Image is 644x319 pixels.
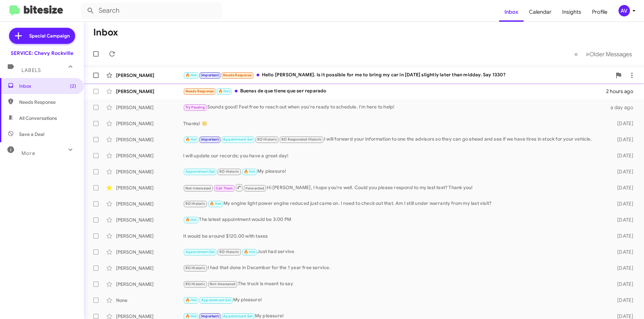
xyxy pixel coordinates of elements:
div: [PERSON_NAME] [116,281,183,288]
div: My engine light power engine reduced just came on. I need to check out that. Am I still under war... [183,200,606,208]
span: (2) [70,83,76,89]
div: My pleasure! [183,296,606,304]
div: [PERSON_NAME] [116,201,183,207]
div: [DATE] [606,233,639,239]
button: Next [582,47,636,61]
div: a day ago [606,104,639,111]
div: [PERSON_NAME] [116,217,183,223]
span: 🔥 Hot [185,73,197,77]
span: Older Messages [589,51,632,58]
div: [PERSON_NAME] [116,152,183,159]
div: [PERSON_NAME] [116,233,183,239]
span: 🔥 Hot [185,298,197,302]
span: RO Historic [219,250,239,254]
span: 🔥 Hot [218,89,230,93]
button: AV [613,5,637,16]
span: RO Historic [219,169,239,174]
input: Search [81,3,222,19]
span: Important [201,137,219,142]
span: 🔥 Hot [244,169,255,174]
div: [DATE] [606,184,639,191]
span: RO Historic [185,202,205,206]
div: [DATE] [606,152,639,159]
div: [DATE] [606,265,639,271]
span: Save a Deal [19,131,44,138]
span: Forwarded [244,185,266,191]
div: I had that done in December for the 1 year free service. [183,264,606,272]
span: Not-Interested [185,186,211,190]
span: All Conversations [19,115,57,122]
div: [DATE] [606,297,639,304]
span: » [586,50,589,58]
span: Appointment Set [223,314,253,318]
div: I will update our records; you have a great day! [183,152,606,159]
a: Calendar [524,2,557,22]
span: « [574,50,578,58]
button: Previous [570,47,582,61]
span: 🔥 Hot [210,202,221,206]
span: Important [201,314,219,318]
span: Call Them [216,186,233,190]
span: Appointment Set [223,137,253,142]
div: [DATE] [606,136,639,143]
a: Special Campaign [9,28,75,44]
a: Profile [587,2,613,22]
div: [PERSON_NAME] [116,88,183,95]
span: Needs Response [19,99,76,105]
div: [PERSON_NAME] [116,104,183,111]
div: SERVICE: Chevy Rockville [11,50,73,57]
div: [DATE] [606,120,639,127]
div: AV [619,5,630,16]
div: [PERSON_NAME] [116,72,183,79]
h1: Inbox [93,27,118,38]
span: 🔥 Hot [244,250,255,254]
div: I will forward your information to one the advisors so they can go ahead and see if we have tires... [183,136,606,143]
span: Needs Response [223,73,252,77]
a: Inbox [499,2,524,22]
div: My pleasure! [183,168,606,175]
span: Special Campaign [29,32,70,39]
a: Insights [557,2,587,22]
div: It would be around $120.00 with taxes [183,233,606,239]
span: Not-Interested [210,282,235,286]
div: [DATE] [606,168,639,175]
div: Sounds good! Feel free to reach out when you're ready to schedule. I'm here to help! [183,103,606,111]
div: [PERSON_NAME] [116,184,183,191]
div: The latest appointment would be 3:00 PM [183,216,606,224]
div: Hi [PERSON_NAME], I hope you're well. Could you please respond to my last text? Thank you! [183,183,606,192]
span: RO Historic [185,282,205,286]
span: Appointment Set [201,298,231,302]
span: Needs Response [185,89,214,93]
div: None [116,297,183,304]
span: Appointment Set [185,250,215,254]
div: [PERSON_NAME] [116,136,183,143]
div: The truck is meant to say [183,280,606,288]
div: [DATE] [606,249,639,255]
div: Buenas de que tiene que ser reparado [183,87,606,95]
span: 🔥 Hot [185,218,197,222]
span: RO Historic [185,266,205,270]
nav: Page navigation example [571,47,636,61]
span: More [21,150,35,156]
div: [DATE] [606,217,639,223]
div: [PERSON_NAME] [116,249,183,255]
div: [DATE] [606,281,639,288]
span: RO Historic [257,137,277,142]
div: [PERSON_NAME] [116,120,183,127]
div: [PERSON_NAME] [116,168,183,175]
div: Thanks! 🙂 [183,120,606,127]
div: 2 hours ago [606,88,639,95]
div: [DATE] [606,201,639,207]
span: 🔥 Hot [185,137,197,142]
div: [PERSON_NAME] [116,265,183,271]
span: Inbox [19,83,76,89]
span: Appointment Set [185,169,215,174]
span: RO Responded Historic [281,137,322,142]
span: Labels [21,67,41,73]
span: Important [201,73,219,77]
div: Just had servive [183,248,606,256]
